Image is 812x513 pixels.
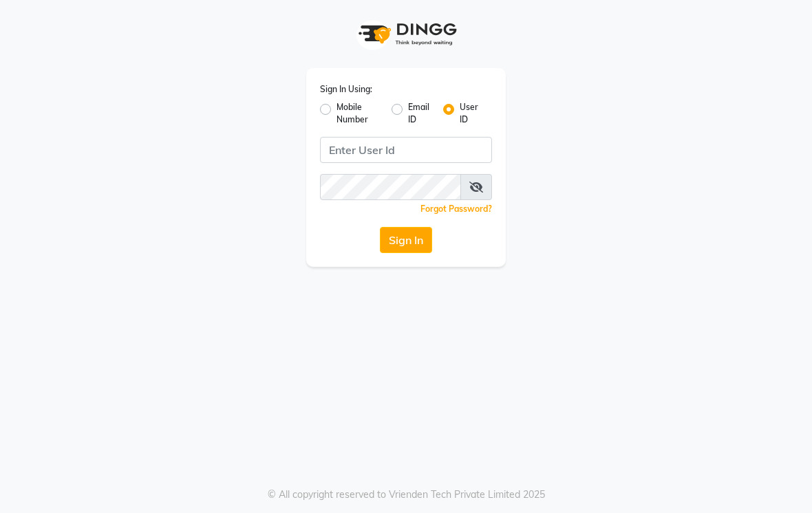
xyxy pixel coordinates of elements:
[420,204,492,214] a: Forgot Password?
[320,137,492,163] input: Username
[351,14,461,54] img: logo1.svg
[320,174,461,200] input: Username
[408,101,431,126] label: Email ID
[460,101,481,126] label: User ID
[320,83,372,96] label: Sign In Using:
[380,227,432,253] button: Sign In
[336,101,381,126] label: Mobile Number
